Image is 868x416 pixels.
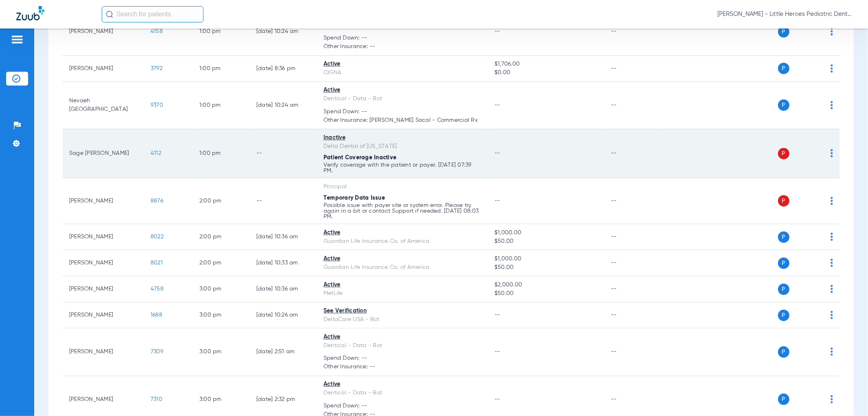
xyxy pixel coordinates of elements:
[778,26,789,37] span: P
[778,195,789,207] span: P
[494,229,598,237] span: $1,000.00
[324,108,481,116] span: Spend Down: --
[193,178,250,224] td: 2:00 PM
[324,95,481,103] div: Dentical - Data - Bot
[831,233,833,241] img: group-dot-blue.svg
[778,310,789,321] span: P
[324,281,481,289] div: Active
[250,8,317,56] td: [DATE] 10:24 AM
[151,312,162,318] span: 1688
[324,202,481,220] p: Possible issue with payer site or system error. Please try again in a bit or contact Support if n...
[604,56,659,82] td: --
[193,302,250,328] td: 3:00 PM
[250,56,317,82] td: [DATE] 8:36 PM
[250,82,317,130] td: [DATE] 10:24 AM
[778,231,789,243] span: P
[494,60,598,68] span: $1,706.00
[324,354,481,363] span: Spend Down: --
[63,82,144,130] td: Nevaeh [GEOGRAPHIC_DATA]
[324,237,481,246] div: Guardian Life Insurance Co. of America
[151,349,163,354] span: 7309
[831,197,833,205] img: group-dot-blue.svg
[604,328,659,376] td: --
[324,195,385,201] span: Temporary Data Issue
[324,229,481,237] div: Active
[778,346,789,358] span: P
[831,259,833,267] img: group-dot-blue.svg
[63,224,144,250] td: [PERSON_NAME]
[250,276,317,302] td: [DATE] 10:36 AM
[193,82,250,130] td: 1:00 PM
[604,129,659,178] td: --
[151,29,163,34] span: 4158
[193,250,250,276] td: 2:00 PM
[324,289,481,298] div: MetLife
[604,8,659,56] td: --
[324,341,481,350] div: Dentical - Data - Bot
[324,142,481,151] div: Delta Dental of [US_STATE]
[494,312,501,318] span: --
[193,56,250,82] td: 1:00 PM
[324,68,481,77] div: CIGNA
[151,198,163,204] span: 8876
[827,377,868,416] iframe: Chat Widget
[324,162,481,174] p: Verify coverage with the patient or payer. [DATE] 07:39 PM.
[778,258,789,269] span: P
[324,134,481,142] div: Inactive
[831,149,833,157] img: group-dot-blue.svg
[494,150,501,156] span: --
[324,86,481,95] div: Active
[831,311,833,319] img: group-dot-blue.svg
[324,263,481,272] div: Guardian Life Insurance Co. of America
[494,349,501,354] span: --
[63,8,144,56] td: [PERSON_NAME]
[778,148,789,159] span: P
[604,276,659,302] td: --
[494,198,501,204] span: --
[831,348,833,356] img: group-dot-blue.svg
[324,42,481,51] span: Other Insurance: --
[63,328,144,376] td: [PERSON_NAME]
[324,389,481,397] div: Dentical - Data - Bot
[324,34,481,42] span: Spend Down: --
[193,328,250,376] td: 3:00 PM
[151,286,164,292] span: 4758
[151,102,163,108] span: 9370
[151,260,163,266] span: 8021
[324,183,481,191] div: Principal
[63,250,144,276] td: [PERSON_NAME]
[494,68,598,77] span: $0.00
[604,302,659,328] td: --
[778,99,789,111] span: P
[494,102,501,108] span: --
[324,155,396,161] span: Patient Coverage Inactive
[63,302,144,328] td: [PERSON_NAME]
[250,224,317,250] td: [DATE] 10:36 AM
[494,263,598,272] span: $50.00
[11,35,24,44] img: hamburger-icon
[494,281,598,289] span: $2,000.00
[193,8,250,56] td: 1:00 PM
[324,116,481,125] span: Other Insurance: [PERSON_NAME] Socal - Commercial Rx
[63,178,144,224] td: [PERSON_NAME]
[63,276,144,302] td: [PERSON_NAME]
[831,285,833,293] img: group-dot-blue.svg
[831,27,833,35] img: group-dot-blue.svg
[193,276,250,302] td: 3:00 PM
[250,129,317,178] td: --
[106,11,113,18] img: Search Icon
[250,328,317,376] td: [DATE] 2:51 AM
[250,250,317,276] td: [DATE] 10:33 AM
[324,60,481,68] div: Active
[250,178,317,224] td: --
[324,333,481,341] div: Active
[604,250,659,276] td: --
[324,363,481,371] span: Other Insurance: --
[778,394,789,405] span: P
[151,66,162,71] span: 3792
[63,56,144,82] td: [PERSON_NAME]
[16,6,44,20] img: Zuub Logo
[494,29,501,34] span: --
[494,289,598,298] span: $50.00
